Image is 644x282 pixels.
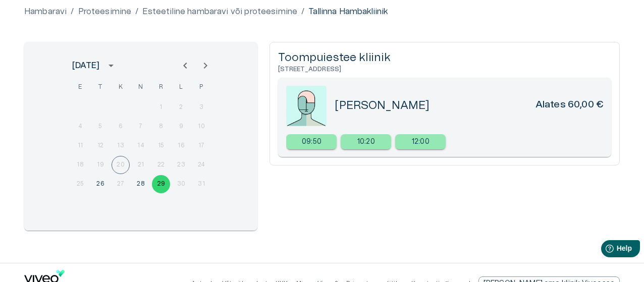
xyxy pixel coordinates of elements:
a: Select new timeslot for rescheduling [341,134,391,149]
p: / [135,6,138,18]
h6: [STREET_ADDRESS] [278,65,611,74]
span: pühapäev [192,77,210,97]
p: / [301,6,304,18]
p: 12:00 [412,137,430,147]
span: kolmapäev [112,77,130,97]
button: 29 [152,175,170,193]
p: 10:20 [357,137,375,147]
div: [DATE] [72,60,99,72]
iframe: Help widget launcher [565,236,644,264]
span: neljapäev [132,77,150,97]
h5: [PERSON_NAME] [335,98,430,113]
a: Esteetiline hambaravi või proteesimine [142,6,297,18]
span: esmaspäev [71,77,89,97]
h6: Alates 60,00 € [535,98,603,113]
button: calendar view is open, switch to year view [102,57,120,74]
div: 09:50 [286,134,337,149]
span: laupäev [172,77,190,97]
a: Hambaravi [24,6,67,18]
a: Select new timeslot for rescheduling [286,134,337,149]
a: Select new timeslot for rescheduling [395,134,446,149]
button: 26 [91,175,110,193]
p: 09:50 [302,137,322,147]
div: 12:00 [395,134,446,149]
p: Tallinna Hambakliinik [308,6,388,18]
h5: Toompuiestee kliinik [278,50,611,65]
p: / [71,6,74,18]
button: Next month [195,55,216,76]
img: doctorPlaceholder-c7454151.jpeg [286,86,327,126]
span: teisipäev [91,77,110,97]
a: Proteesimine [78,6,132,18]
button: 28 [132,175,150,193]
span: reede [152,77,170,97]
div: 10:20 [341,134,391,149]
